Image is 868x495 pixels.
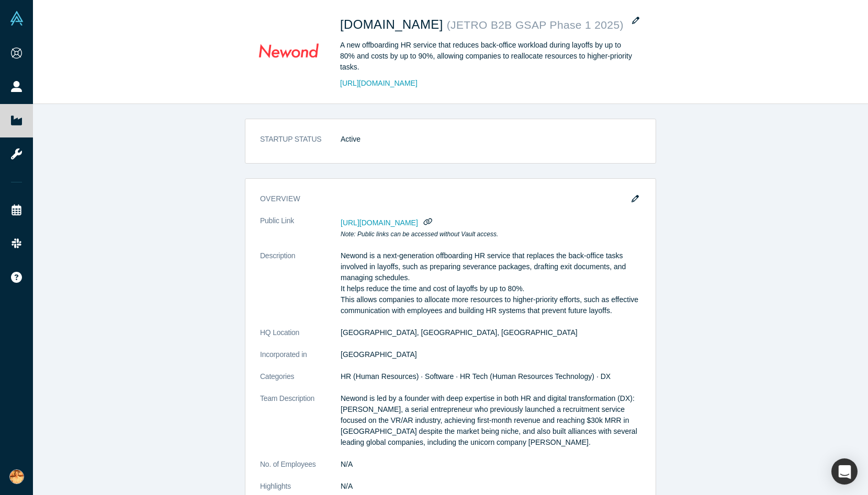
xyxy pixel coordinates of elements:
[340,78,418,89] a: [URL][DOMAIN_NAME]
[260,215,294,226] span: Public Link
[341,231,498,238] em: Note: Public links can be accessed without Vault access.
[341,218,418,227] span: [URL][DOMAIN_NAME]
[252,15,325,88] img: Newond.com's Logo
[340,40,633,73] div: A new offboarding HR service that reduces back-office workload during layoffs by up to 80% and co...
[341,134,641,145] dd: Active
[340,17,447,31] span: [DOMAIN_NAME]
[341,349,641,360] dd: [GEOGRAPHIC_DATA]
[260,459,341,481] dt: No. of Employees
[341,481,641,492] dd: N/A
[447,19,624,31] small: ( JETRO B2B GSAP Phase 1 2025 )
[260,349,341,371] dt: Incorporated in
[341,372,611,381] span: HR (Human Resources) · Software · HR Tech (Human Resources Technology) · DX
[9,11,24,26] img: Alchemist Vault Logo
[9,469,24,484] img: Sumina Koiso's Account
[341,250,641,316] p: Newond is a next-generation offboarding HR service that replaces the back-office tasks involved i...
[260,393,341,459] dt: Team Description
[260,250,341,327] dt: Description
[341,459,641,470] dd: N/A
[341,393,641,448] p: Newond is led by a founder with deep expertise in both HR and digital transformation (DX): [PERSO...
[260,327,341,349] dt: HQ Location
[341,327,641,338] dd: [GEOGRAPHIC_DATA], [GEOGRAPHIC_DATA], [GEOGRAPHIC_DATA]
[260,371,341,393] dt: Categories
[260,193,626,204] h3: overview
[260,134,341,156] dt: STARTUP STATUS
